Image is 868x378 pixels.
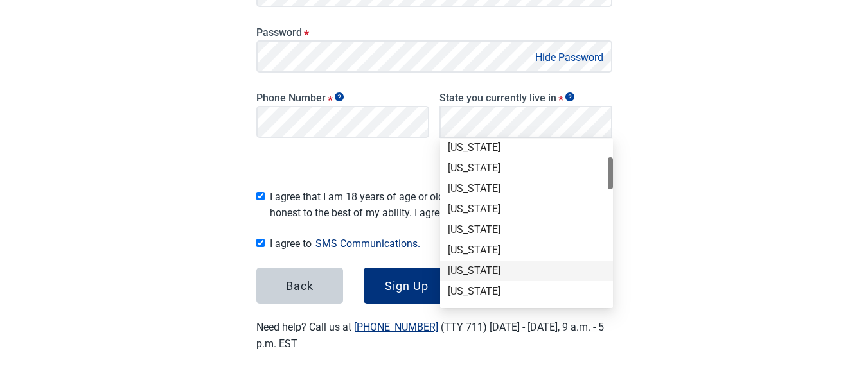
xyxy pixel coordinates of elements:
div: [US_STATE] [448,264,605,278]
div: Georgia [440,261,613,281]
label: State you currently live in [439,92,612,104]
div: [US_STATE] [448,305,605,319]
label: Need help? Call us at (TTY 711) [DATE] - [DATE], 9 a.m. - 5 p.m. EST [256,321,604,349]
span: I agree to [270,235,612,252]
span: Show tooltip [335,92,344,101]
div: Connecticut [440,178,613,199]
label: Phone Number [256,92,429,104]
a: [PHONE_NUMBER] [354,321,438,333]
div: [US_STATE] [448,284,605,298]
button: Back [256,268,343,304]
div: [US_STATE] [448,141,605,155]
div: [US_STATE] [448,202,605,216]
span: Show tooltip [565,92,574,101]
button: Show SMS communications details [312,235,424,252]
div: [US_STATE] [448,161,605,175]
div: Sign Up [385,279,429,292]
button: Hide Password [531,49,607,66]
button: Sign Up [364,268,450,304]
div: District Of Columbia [440,219,613,240]
div: Florida [440,240,613,261]
div: Idaho [440,302,613,322]
div: [US_STATE] [448,182,605,196]
div: [US_STATE] [448,243,605,257]
div: Back [286,279,314,292]
div: Hawaii [440,281,613,302]
div: California [440,137,613,158]
div: Delaware [440,199,613,219]
label: Password [256,26,612,39]
span: I agree that I am 18 years of age or older and all of my responses are honest to the best of my a... [270,189,612,221]
div: [US_STATE] [448,223,605,237]
span: Please select a state. [439,148,612,162]
div: Colorado [440,158,613,178]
